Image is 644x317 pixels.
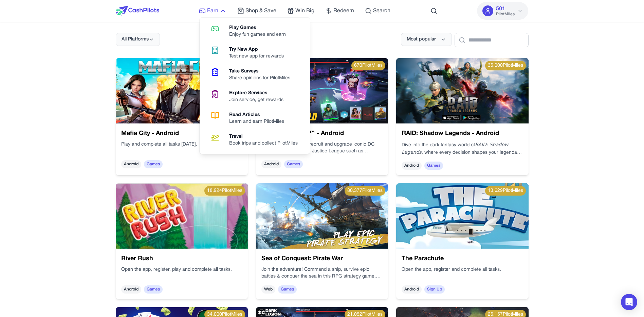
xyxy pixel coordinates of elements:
h3: DC: Dark Legion™ - Android [261,129,383,138]
img: RAID: Shadow Legends - Android [396,58,528,123]
a: Search [365,7,390,15]
div: Test new app for rewards [229,53,289,60]
span: 501 [496,5,505,13]
div: Open the app, register, play and complete all tasks. [121,266,242,280]
a: Read ArticlesLearn and earn PilotMiles [202,107,307,129]
h3: The Parachute [402,254,523,264]
div: Read Articles [229,112,290,118]
h3: Mafia City - Android [121,129,242,138]
a: Try New AppTest new app for rewards [202,42,307,64]
h3: River Rush [121,254,242,264]
div: Open Intercom Messenger [621,294,637,310]
div: Enjoy fun games and earn [229,31,291,38]
div: Book trips and collect PilotMiles [229,140,303,147]
span: All Platforms [122,36,149,43]
div: Explore Services [229,90,289,97]
div: Share opinions for PilotMiles [229,75,296,82]
img: River Rush [116,183,248,249]
div: Travel [229,133,303,140]
img: CashPilots Logo [116,6,159,16]
a: Redeem [325,7,354,15]
span: Android [402,162,422,170]
span: Shop & Save [245,7,276,15]
span: Search [373,7,390,15]
span: Most popular [407,36,436,43]
span: Games [278,285,297,294]
p: Open the app, register and complete all tasks. [402,266,523,273]
span: Android [261,160,281,168]
span: Games [284,160,303,168]
div: 80,377 PilotMiles [345,186,385,196]
span: Android [121,160,141,168]
span: PilotMiles [496,12,515,17]
button: 501PilotMiles [477,2,528,20]
img: The Parachute [396,183,528,249]
p: Dive into the dark fantasy world of , where every decision shapes your legendary journey. [402,141,523,156]
span: Web [261,285,275,294]
div: Play Games [229,24,291,31]
div: Learn and earn PilotMiles [229,118,290,125]
p: Join the adventure! Command a ship, survive epic battles & conquer the sea in this RPG strategy g... [261,266,383,280]
div: 670 PilotMiles [351,61,385,70]
h3: Sea of Conquest: Pirate War [261,254,383,264]
span: Android [121,285,141,294]
span: Earn [207,7,218,15]
img: Mafia City - Android [116,58,248,123]
img: DC: Dark Legion™ - Android [256,58,388,123]
div: Join service, get rewards [229,97,289,103]
h3: RAID: Shadow Legends - Android [402,129,523,138]
a: TravelBook trips and collect PilotMiles [202,129,307,151]
a: Play GamesEnjoy fun games and earn [202,20,307,42]
span: Games [424,162,443,170]
button: All Platforms [116,33,160,46]
p: In this game, you can recruit and upgrade iconic DC Super Heroes from the Justice League such as ... [261,141,383,155]
span: Android [402,285,422,294]
span: Games [144,160,163,168]
img: Sea of Conquest: Pirate War [256,183,388,249]
div: Play and complete all tasks [DATE]. [121,141,242,155]
a: Earn [199,7,226,15]
div: Try New App [229,46,289,53]
div: Take Surveys [229,68,296,75]
span: Win Big [295,7,314,15]
span: Sign Up [424,285,445,294]
a: Explore ServicesJoin service, get rewards [202,86,307,107]
span: Redeem [333,7,354,15]
div: 35,000 PilotMiles [485,61,526,70]
button: Most popular [401,33,452,46]
a: Win Big [287,7,314,15]
div: 13,629 PilotMiles [485,186,526,196]
span: Games [144,285,163,294]
div: 18,924 PilotMiles [204,186,245,196]
a: Shop & Save [237,7,276,15]
a: Take SurveysShare opinions for PilotMiles [202,64,307,86]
